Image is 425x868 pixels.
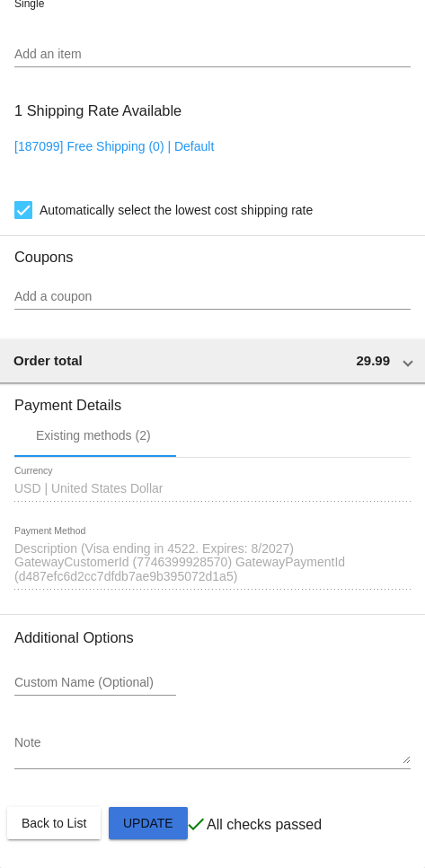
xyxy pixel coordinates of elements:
[22,816,86,830] span: Back to List
[14,290,411,304] input: Add a coupon
[123,816,173,830] span: Update
[14,383,411,414] h3: Payment Details
[14,541,345,584] span: Description (Visa ending in 4522. Expires: 8/2027) GatewayCustomerId (7746399928570) GatewayPayme...
[14,676,176,690] input: Custom Name (Optional)
[185,813,207,835] mat-icon: check
[14,235,411,266] h3: Coupons
[109,807,188,839] button: Update
[13,353,83,368] span: Order total
[14,481,163,495] span: USD | United States Dollar
[7,807,101,839] button: Back to List
[14,92,182,130] h3: 1 Shipping Rate Available
[356,353,390,368] span: 29.99
[14,629,411,646] h3: Additional Options
[14,48,411,62] input: Add an item
[40,199,313,221] span: Automatically select the lowest cost shipping rate
[14,139,214,153] a: [187099] Free Shipping (0) | Default
[36,428,151,443] div: Existing methods (2)
[207,817,322,833] p: All checks passed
